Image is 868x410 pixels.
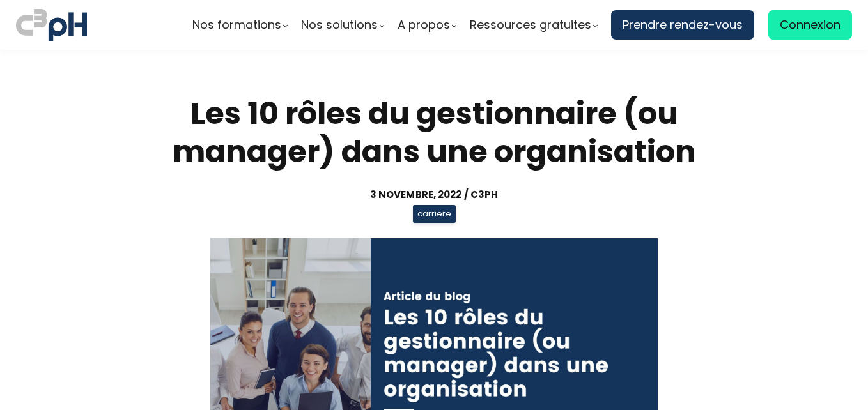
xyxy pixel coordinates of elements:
span: A propos [398,15,450,34]
iframe: chat widget [6,382,137,410]
img: logo C3PH [16,6,87,43]
span: Connexion [780,15,841,34]
span: Nos solutions [301,15,378,34]
span: carriere [413,205,456,223]
span: Nos formations [192,15,281,34]
span: Ressources gratuites [470,15,591,34]
a: Connexion [768,10,852,40]
div: 3 novembre, 2022 / C3pH [137,187,731,202]
a: Prendre rendez-vous [611,10,754,40]
h1: Les 10 rôles du gestionnaire (ou manager) dans une organisation [137,95,731,171]
span: Prendre rendez-vous [623,15,743,34]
